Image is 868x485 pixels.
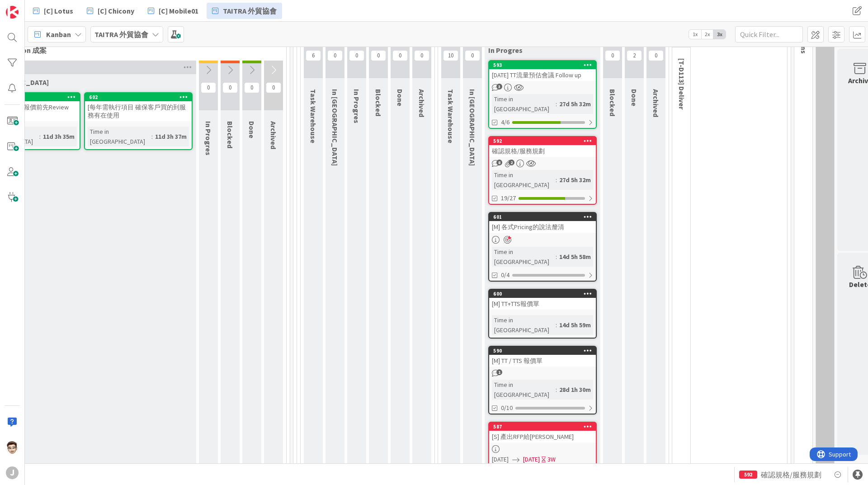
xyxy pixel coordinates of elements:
[247,121,256,138] span: Done
[523,455,540,464] span: [DATE]
[465,50,480,61] span: 0
[761,469,821,480] span: 確認規格/服務規劃
[492,94,556,114] div: Time in [GEOGRAPHIC_DATA]
[489,423,596,431] div: 587
[85,101,192,121] div: [每年需執行項目 確保客戶買的到服務有在使用
[489,213,596,221] div: 601
[489,137,596,145] div: 592
[28,3,79,19] a: [C] Lotus
[207,3,282,19] a: TAITRA 外貿協會
[489,298,596,310] div: [M] TT+TTS報價單
[496,369,502,375] span: 1
[352,89,361,123] span: In Progres
[608,89,617,116] span: Blocked
[85,93,192,101] div: 602
[414,50,429,61] span: 0
[489,290,596,310] div: 600[M] TT+TTS報價單
[417,89,426,117] span: Archived
[309,89,318,143] span: Task Warehouse
[556,175,557,185] span: :
[223,5,277,16] span: TAITRA 外貿協會
[739,471,757,479] div: 592
[557,99,593,109] div: 27d 5h 32m
[396,89,405,106] span: Done
[492,170,556,190] div: Time in [GEOGRAPHIC_DATA]
[605,50,620,61] span: 0
[493,424,596,430] div: 587
[81,3,140,19] a: [C] Chicony
[509,160,514,165] span: 2
[489,431,596,443] div: [S] 產出RFP給[PERSON_NAME]
[556,99,557,109] span: :
[153,132,189,141] div: 11d 3h 37m
[327,50,343,61] span: 0
[269,121,278,149] span: Archived
[446,89,455,143] span: Task Warehouse
[493,214,596,220] div: 601
[489,145,596,157] div: 確認規格/服務規劃
[6,6,19,19] img: Visit kanbanzone.com
[488,60,597,129] a: 593[DATE] TT流量預估會議 Follow upTime in [GEOGRAPHIC_DATA]:27d 5h 32m4/6
[489,213,596,233] div: 601[M] 各式Pricing的說法釐清
[488,136,597,205] a: 592確認規格/服務規劃Time in [GEOGRAPHIC_DATA]:27d 5h 32m19/27
[689,30,701,39] span: 1x
[557,385,593,395] div: 28d 1h 30m
[443,50,458,61] span: 10
[501,403,513,413] span: 0/10
[142,3,204,19] a: [C] Mobile01
[6,466,19,479] div: J
[493,291,596,297] div: 600
[556,320,557,330] span: :
[374,89,383,116] span: Blocked
[94,30,148,39] b: TAITRA 外貿協會
[492,315,556,335] div: Time in [GEOGRAPHIC_DATA]
[489,221,596,233] div: [M] 各式Pricing的說法釐清
[493,62,596,68] div: 593
[98,5,134,16] span: [C] Chicony
[468,89,477,166] span: In Queue
[222,82,238,93] span: 0
[651,89,660,117] span: Archived
[204,121,213,155] span: In Progres
[371,50,386,61] span: 0
[488,346,597,414] a: 590[M] TT / TTS 報價單Time in [GEOGRAPHIC_DATA]:28d 1h 30m0/10
[556,252,557,262] span: :
[492,455,509,464] span: [DATE]
[226,121,235,148] span: Blocked
[85,93,192,121] div: 602[每年需執行項目 確保客戶買的到服務有在使用
[501,193,516,203] span: 19/27
[489,290,596,298] div: 600
[392,50,408,61] span: 0
[501,270,509,280] span: 0/4
[557,320,593,330] div: 14d 5h 59m
[88,127,151,146] div: Time in [GEOGRAPHIC_DATA]
[735,26,803,42] input: Quick Filter...
[648,50,664,61] span: 0
[489,355,596,367] div: [M] TT / TTS 報價單
[6,441,19,454] img: Sc
[713,30,726,39] span: 3x
[201,82,216,93] span: 0
[492,380,556,400] div: Time in [GEOGRAPHIC_DATA]
[493,138,596,144] div: 592
[489,61,596,81] div: 593[DATE] TT流量預估會議 Follow up
[330,89,340,166] span: In Queue
[630,89,639,106] span: Done
[547,455,556,464] div: 3W
[41,132,77,141] div: 11d 3h 35m
[159,5,198,16] span: [C] Mobile01
[306,50,321,61] span: 6
[489,69,596,81] div: [DATE] TT流量預估會議 Follow up
[489,347,596,367] div: 590[M] TT / TTS 報價單
[244,82,259,93] span: 0
[44,5,73,16] span: [C] Lotus
[557,175,593,185] div: 27d 5h 32m
[151,132,153,141] span: :
[19,1,41,12] span: Support
[46,29,71,40] span: Kanban
[84,92,193,150] a: 602[每年需執行項目 確保客戶買的到服務有在使用Time in [GEOGRAPHIC_DATA]:11d 3h 37m
[266,82,281,93] span: 0
[496,84,502,89] span: 3
[488,212,597,282] a: 601[M] 各式Pricing的說法釐清Time in [GEOGRAPHIC_DATA]:14d 5h 58m0/4
[89,94,192,100] div: 602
